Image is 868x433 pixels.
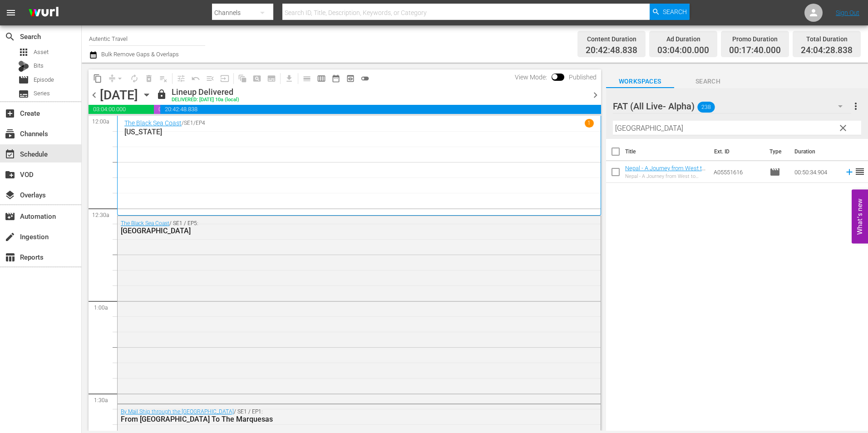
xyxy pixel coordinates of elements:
[100,51,179,58] span: Bulk Remove Gaps & Overlaps
[18,74,29,85] span: Episode
[34,61,44,70] span: Bits
[5,108,15,119] span: add_box
[769,167,780,177] span: Episode
[34,75,54,84] span: Episode
[142,71,156,86] span: Select an event to delete
[264,71,279,86] span: Create Series Block
[329,71,343,86] span: Month Calendar View
[663,4,687,20] span: Search
[850,95,861,117] button: more_vert
[5,128,15,139] span: Channels
[188,71,203,86] span: Revert to Primary Episode
[5,7,16,18] span: menu
[657,33,709,45] div: Ad Duration
[18,89,29,99] span: Series
[172,87,239,97] div: Lineup Delivered
[835,120,850,135] button: clear
[203,71,217,86] span: Fill episodes with ad slates
[121,220,169,226] a: The Black Sea Coast
[317,74,326,83] span: calendar_view_week_outlined
[196,120,205,126] p: EP4
[850,101,861,112] span: more_vert
[709,139,764,164] th: Ext. ID
[331,74,340,83] span: date_range_outlined
[791,161,841,183] td: 00:50:34.904
[121,220,547,235] div: / SE1 / EP5:
[156,89,167,100] span: lock
[184,120,196,126] p: SE1 /
[5,31,15,42] span: Search
[5,252,15,263] span: table_chart
[836,9,859,16] a: Sign Out
[22,2,65,24] img: ans4CAIJ8jUAAAAAAAAAAAAAAAAAAAAAAAAgQb4GAAAAAAAAAAAAAAAAAAAAAAAAJMjXAAAAAAAAAAAAAAAAAAAAAAAAgAT5G...
[232,69,250,87] span: Refresh All Search Blocks
[625,173,707,179] div: Nepal - A Journey from West to [GEOGRAPHIC_DATA]
[838,123,848,133] span: clear
[729,45,781,56] span: 00:17:40.000
[124,119,182,127] a: The Black Sea Coast
[854,166,865,177] span: reorder
[5,190,15,201] span: layers
[586,45,637,56] span: 20:42:48.838
[314,71,329,86] span: Week Calendar View
[121,408,547,423] div: / SE1 / EP1:
[801,33,853,45] div: Total Duration
[90,71,105,86] span: Copy Lineup
[154,105,160,114] span: 00:17:40.000
[789,139,843,164] th: Duration
[93,74,102,83] span: content_copy
[764,139,789,164] th: Type
[34,89,50,98] span: Series
[586,33,637,45] div: Content Duration
[5,231,15,242] span: create
[674,76,742,87] span: Search
[729,33,781,45] div: Promo Duration
[650,4,690,20] button: Search
[844,167,854,177] svg: Add to Schedule
[358,71,372,86] span: 24 hours Lineup View is OFF
[100,88,138,103] div: [DATE]
[5,149,15,160] span: event_available
[606,76,674,87] span: Workspaces
[587,120,591,126] p: 1
[590,89,601,101] span: chevron_right
[657,45,709,56] span: 03:04:00.000
[34,48,49,57] span: Asset
[5,169,15,180] span: VOD
[89,89,100,101] span: chevron_left
[121,408,234,415] a: By Mail Ship through the [GEOGRAPHIC_DATA]
[697,98,715,117] span: 238
[710,161,766,183] td: A05551616
[105,71,127,86] span: Remove Gaps & Overlaps
[217,71,232,86] span: Update Metadata from Key Asset
[625,165,705,178] a: Nepal - A Journey from West to [GEOGRAPHIC_DATA]
[182,120,184,126] p: /
[172,97,239,103] div: DELIVERED: [DATE] 10a (local)
[18,61,29,72] div: Bits
[18,47,29,58] span: Asset
[801,45,853,56] span: 24:04:28.838
[852,190,868,244] button: Open Feedback Widget
[124,128,594,136] p: [US_STATE]
[564,74,601,81] span: Published
[625,139,709,164] th: Title
[5,211,15,222] span: movie_filter
[279,69,296,87] span: Download as CSV
[510,74,552,81] span: View Mode:
[121,226,547,235] div: [GEOGRAPHIC_DATA]
[346,74,355,83] span: preview_outlined
[160,105,601,114] span: 20:42:48.838
[360,74,370,83] span: toggle_off
[613,93,851,119] div: FAT (All Live- Alpha)
[89,105,154,114] span: 03:04:00.000
[121,415,547,423] div: From [GEOGRAPHIC_DATA] To The Marquesas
